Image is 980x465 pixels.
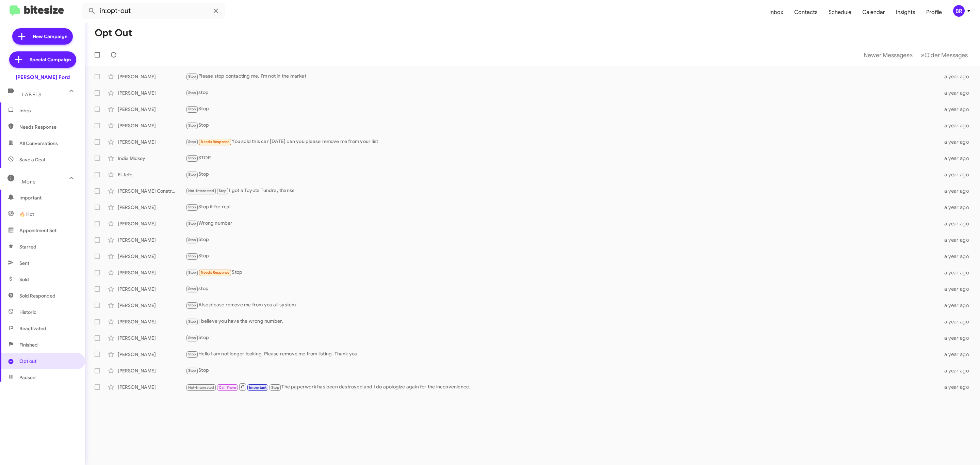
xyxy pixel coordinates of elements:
[188,205,196,209] span: Stop
[118,237,186,243] div: [PERSON_NAME]
[19,194,77,201] span: Important
[939,237,975,243] div: a year ago
[118,351,186,358] div: [PERSON_NAME]
[118,90,186,96] div: [PERSON_NAME]
[118,286,186,292] div: [PERSON_NAME]
[118,253,186,260] div: [PERSON_NAME]
[921,51,925,59] span: »
[188,140,196,144] span: Stop
[188,352,196,356] span: Stop
[921,2,947,22] a: Profile
[19,276,29,283] span: Sold
[118,106,186,113] div: [PERSON_NAME]
[891,2,921,22] a: Insights
[939,220,975,227] div: a year ago
[118,139,186,145] div: [PERSON_NAME]
[201,270,230,275] span: Needs Response
[271,385,279,390] span: Stop
[789,2,823,22] a: Contacts
[186,73,939,80] div: Please stop contacting me, I'm not in the market
[939,286,975,292] div: a year ago
[188,254,196,258] span: Stop
[864,51,909,59] span: Newer Messages
[188,368,196,373] span: Stop
[188,156,196,160] span: Stop
[118,188,186,194] div: [PERSON_NAME] Construction
[95,28,132,38] h1: Opt Out
[939,318,975,325] div: a year ago
[939,367,975,374] div: a year ago
[22,92,42,98] span: Labels
[19,227,56,234] span: Appointment Set
[857,2,891,22] a: Calendar
[188,319,196,324] span: Stop
[188,238,196,242] span: Stop
[118,318,186,325] div: [PERSON_NAME]
[118,155,186,162] div: India Mickey
[9,51,76,68] a: Special Campaign
[186,138,939,146] div: You sold this car [DATE] can you please remove me from your list
[19,341,38,348] span: Finished
[925,51,968,59] span: Older Messages
[22,179,36,185] span: More
[118,335,186,341] div: [PERSON_NAME]
[118,269,186,276] div: [PERSON_NAME]
[188,303,196,307] span: Stop
[188,336,196,340] span: Stop
[188,189,214,193] span: Not-Interested
[939,171,975,178] div: a year ago
[186,187,939,195] div: I got a Toyota Tundra, thanks
[939,269,975,276] div: a year ago
[19,358,36,365] span: Opt out
[118,384,186,390] div: [PERSON_NAME]
[939,106,975,113] div: a year ago
[188,107,196,111] span: Stop
[186,89,939,97] div: stop
[186,220,939,227] div: Wrong number
[186,154,939,162] div: STOP
[939,73,975,80] div: a year ago
[19,156,45,163] span: Save a Deal
[19,309,36,316] span: Historic
[201,140,230,144] span: Needs Response
[917,48,972,62] button: Next
[186,350,939,358] div: Hello I am not longer looking. Please remove me from listing. Thank you.
[118,302,186,309] div: [PERSON_NAME]
[219,385,236,390] span: Call Them
[939,335,975,341] div: a year ago
[19,325,46,332] span: Reactivated
[118,122,186,129] div: [PERSON_NAME]
[186,122,939,129] div: Stop
[939,351,975,358] div: a year ago
[19,260,29,267] span: Sent
[186,252,939,260] div: Stop
[188,221,196,226] span: Stop
[186,105,939,113] div: Stop
[19,374,36,381] span: Paused
[249,385,267,390] span: Important
[939,139,975,145] div: a year ago
[939,384,975,390] div: a year ago
[764,2,789,22] a: Inbox
[16,74,70,81] div: [PERSON_NAME] Ford
[186,203,939,211] div: Stop it for real
[939,122,975,129] div: a year ago
[19,292,55,299] span: Sold Responded
[939,302,975,309] div: a year ago
[860,48,917,62] button: Previous
[186,383,939,391] div: The paperwork has been destroyed and I do apologize again for the inconvenience.
[909,51,913,59] span: «
[118,204,186,211] div: [PERSON_NAME]
[188,270,196,275] span: Stop
[118,73,186,80] div: [PERSON_NAME]
[186,318,939,325] div: I believe you have the wrong number.
[186,269,939,276] div: Stop
[118,367,186,374] div: [PERSON_NAME]
[186,301,939,309] div: Also please remove me from you all system
[186,171,939,178] div: Stop
[947,5,973,17] button: BR
[19,124,77,130] span: Needs Response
